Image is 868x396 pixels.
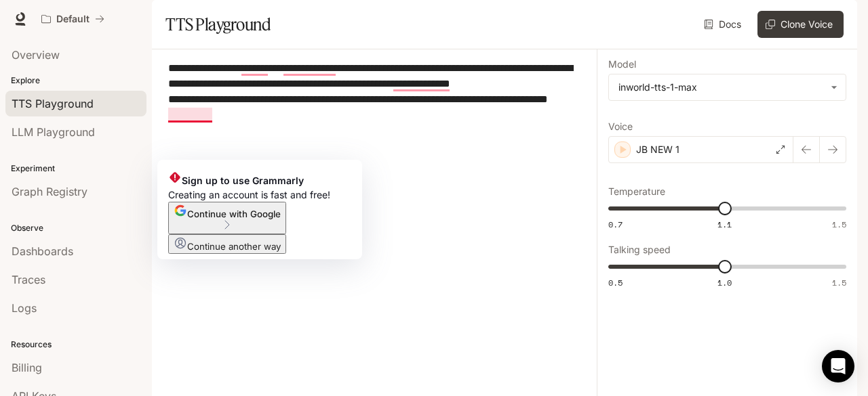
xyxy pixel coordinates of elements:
[608,187,665,196] p: Temperature
[608,219,623,230] span: 0.7
[165,11,271,38] h1: TTS Playground
[608,277,623,288] span: 0.5
[608,60,636,69] p: Model
[35,5,111,32] button: All workspaces
[822,350,854,382] div: Open Intercom Messenger
[608,245,671,255] p: Talking speed
[618,81,824,94] div: inworld-tts-1-max
[832,277,846,288] span: 1.5
[757,11,844,38] button: Clone Voice
[717,219,732,230] span: 1.1
[608,122,633,131] p: Voice
[56,14,90,25] p: Default
[717,277,732,288] span: 1.0
[609,74,846,100] div: inworld-tts-1-max
[636,143,679,156] p: JB NEW 1
[701,11,747,38] a: Docs
[832,219,846,230] span: 1.5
